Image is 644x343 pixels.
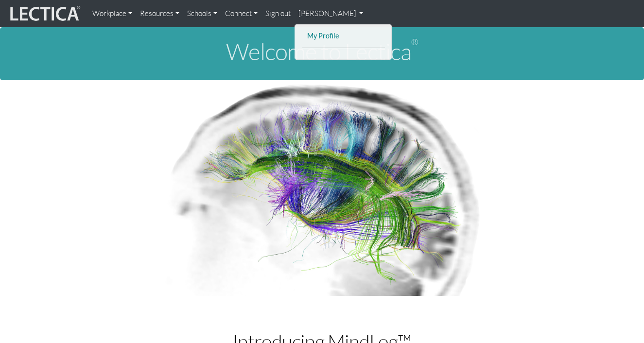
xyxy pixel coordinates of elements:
[88,4,136,23] a: Workplace
[160,80,484,296] img: Human Connectome Project Image
[295,4,367,23] a: [PERSON_NAME]
[305,30,383,42] a: My Profile
[221,4,261,23] a: Connect
[183,4,221,23] a: Schools
[261,4,295,23] a: Sign out
[8,39,636,65] h1: Welcome to Lectica
[411,36,418,47] sup: ®
[136,4,183,23] a: Resources
[8,4,81,23] img: lecticalive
